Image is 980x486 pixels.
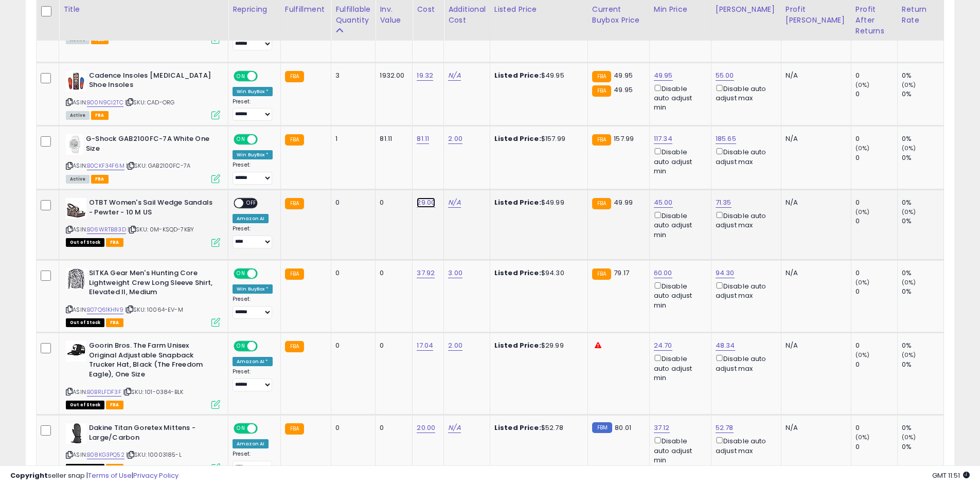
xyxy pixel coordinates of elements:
[856,341,897,350] div: 0
[716,268,735,278] a: 94.30
[235,71,247,80] span: ON
[494,198,580,207] div: $49.99
[786,198,843,207] div: N/A
[89,71,214,93] b: Cadence Insoles [MEDICAL_DATA] Shoe Insoles
[716,340,735,351] a: 48.34
[285,134,304,146] small: FBA
[66,71,86,92] img: 41DraIKHmSL._SL40_.jpg
[448,197,460,208] a: N/A
[126,451,182,459] span: | SKU: 10003185-L
[614,70,633,80] span: 49.95
[494,71,580,80] div: $49.95
[856,217,897,226] div: 0
[716,146,773,166] div: Disable auto adjust max
[91,111,109,120] span: FBA
[417,134,429,144] a: 81.11
[654,70,673,81] a: 49.95
[89,423,214,445] b: Dakine Titan Goretex Mittens - Large/Carbon
[592,198,611,209] small: FBA
[256,269,273,278] span: OFF
[233,214,269,223] div: Amazon AI
[126,161,190,170] span: | SKU: GAB2100FC-7A
[256,342,273,351] span: OFF
[10,471,48,480] strong: Copyright
[87,161,124,170] a: B0CKF34F6M
[786,423,843,433] div: N/A
[335,134,367,143] div: 1
[716,423,734,433] a: 52.78
[856,208,870,216] small: (0%)
[66,134,220,182] div: ASIN:
[233,439,269,448] div: Amazon AI
[233,87,273,96] div: Win BuyBox *
[716,134,736,144] a: 185.65
[233,98,273,121] div: Preset:
[856,423,897,433] div: 0
[654,268,672,278] a: 60.00
[494,4,583,15] div: Listed Price
[235,269,247,278] span: ON
[494,423,580,433] div: $52.78
[380,71,404,80] div: 1932.00
[494,268,580,278] div: $94.30
[125,305,183,314] span: | SKU: 10064-EV-M
[128,225,194,233] span: | SKU: 0M-KSQD-7KBY
[233,451,273,474] div: Preset:
[592,85,611,97] small: FBA
[902,217,943,226] div: 0%
[654,435,703,465] div: Disable auto adjust min
[235,342,247,351] span: ON
[89,341,214,382] b: Goorin Bros. The Farm Unisex Original Adjustable Snapback Trucker Hat, Black (The Freedom Eagle),...
[856,81,870,89] small: (0%)
[417,197,435,208] a: 29.00
[233,296,273,319] div: Preset:
[417,268,435,278] a: 37.92
[66,423,86,444] img: 31kz0uimwOL._SL40_.jpg
[902,341,943,350] div: 0%
[335,198,367,207] div: 0
[87,305,123,314] a: B07Q61KHN9
[66,134,83,155] img: 41SZIrF5uCL._SL40_.jpg
[902,71,943,80] div: 0%
[66,238,104,247] span: All listings that are currently out of stock and unavailable for purchase on Amazon
[902,198,943,207] div: 0%
[66,318,104,327] span: All listings that are currently out of stock and unavailable for purchase on Amazon
[592,71,611,82] small: FBA
[494,70,541,80] b: Listed Price:
[592,422,612,433] small: FBM
[614,197,633,207] span: 49.99
[856,89,897,99] div: 0
[66,423,220,471] div: ASIN:
[235,424,247,433] span: ON
[856,442,897,452] div: 0
[786,71,843,80] div: N/A
[417,70,433,81] a: 19.32
[902,423,943,433] div: 0%
[133,471,179,480] a: Privacy Policy
[856,268,897,278] div: 0
[86,134,211,156] b: G-Shock GAB2100FC-7A White One Size
[10,471,179,481] div: seller snap | |
[856,134,897,143] div: 0
[902,4,939,26] div: Return Rate
[335,4,371,26] div: Fulfillable Quantity
[902,144,916,152] small: (0%)
[716,70,734,81] a: 55.00
[380,4,408,26] div: Inv. value
[494,340,541,350] b: Listed Price:
[285,4,327,15] div: Fulfillment
[380,423,404,433] div: 0
[335,71,367,80] div: 3
[256,424,273,433] span: OFF
[125,98,174,106] span: | SKU: CAD-ORG
[654,83,703,113] div: Disable auto adjust min
[902,134,943,143] div: 0%
[615,423,631,433] span: 80.01
[66,268,220,326] div: ASIN:
[235,135,247,144] span: ON
[87,98,123,107] a: B00N9CI2TC
[335,423,367,433] div: 0
[856,351,870,359] small: (0%)
[417,340,433,351] a: 17.04
[66,198,220,246] div: ASIN:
